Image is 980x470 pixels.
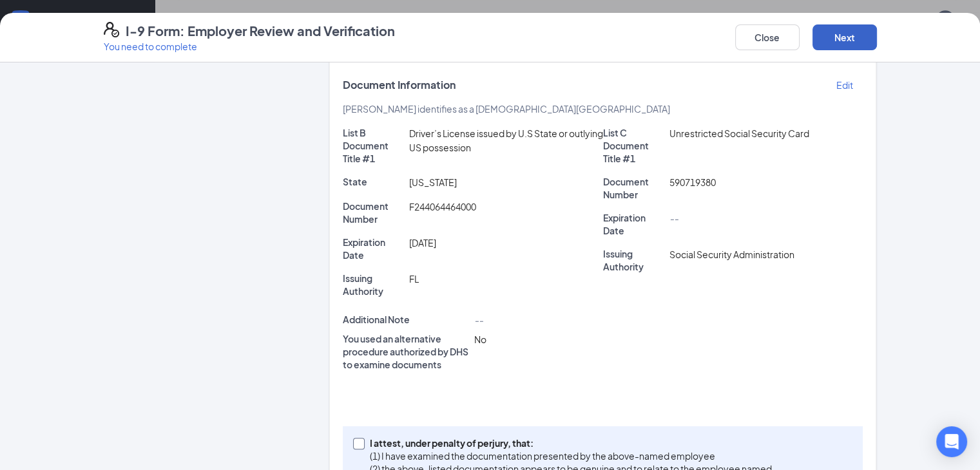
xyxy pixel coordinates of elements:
[408,237,436,249] span: [DATE]
[343,272,404,297] p: Issuing Authority
[836,79,852,91] p: Edit
[343,79,456,91] span: Document Information
[602,211,664,237] p: Expiration Date
[812,24,877,50] button: Next
[370,437,772,449] p: I attest, under penalty of perjury, that:
[104,22,119,37] svg: FormI9EVerifyIcon
[936,426,967,457] div: Open Intercom Messenger
[408,273,418,285] span: FL
[343,126,404,165] p: List B Document Title #1
[343,175,404,188] p: State
[343,236,404,261] p: Expiration Date
[104,40,395,53] p: You need to complete
[370,449,772,462] p: (1) I have examined the documentation presented by the above-named employee
[343,103,670,115] span: [PERSON_NAME] identifies as a [DEMOGRAPHIC_DATA][GEOGRAPHIC_DATA]
[343,313,469,326] p: Additional Note
[474,334,486,345] span: No
[669,176,715,188] span: 590719380
[669,249,794,260] span: Social Security Administration
[408,201,476,212] span: F244064464000
[669,127,809,139] span: Unrestricted Social Security Card
[343,200,404,225] p: Document Number
[602,126,664,165] p: List C Document Title #1
[126,22,395,40] h4: I-9 Form: Employer Review and Verification
[669,212,678,224] span: --
[474,314,483,326] span: --
[408,176,456,188] span: [US_STATE]
[735,24,800,50] button: Close
[602,247,664,273] p: Issuing Authority
[602,175,664,201] p: Document Number
[408,127,602,153] span: Driver’s License issued by U.S State or outlying US possession
[343,332,469,371] p: You used an alternative procedure authorized by DHS to examine documents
